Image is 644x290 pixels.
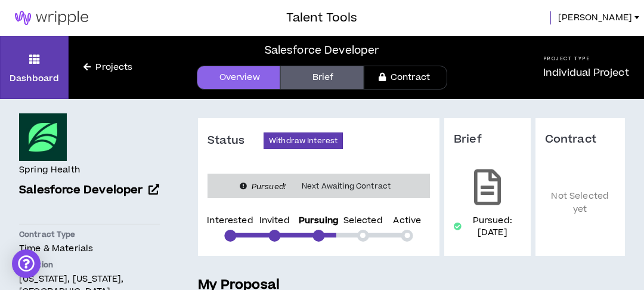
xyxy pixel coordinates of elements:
p: Individual Project [543,66,629,80]
p: Not Selected yet [545,165,615,242]
span: Salesforce Developer [19,182,143,198]
p: Dashboard [10,72,59,85]
h4: Spring Health [19,163,80,177]
button: Withdraw Interest [264,132,343,149]
p: Interested [207,217,253,225]
a: Brief [280,66,364,90]
p: Invited [259,217,290,225]
p: Selected [343,217,383,225]
span: [PERSON_NAME] [558,11,632,24]
h3: Contract [545,132,615,147]
span: Next Awaiting Contract [295,180,398,192]
div: Open Intercom Messenger [12,249,41,278]
a: Projects [69,61,147,74]
p: Contract Type [19,229,160,240]
i: Pursued! [252,181,286,192]
p: Active [393,217,421,225]
h3: Status [208,134,264,148]
a: Salesforce Developer [19,182,160,199]
p: Pursuing [299,217,339,225]
h3: Brief [454,132,521,147]
a: Contract [364,66,447,90]
h3: Talent Tools [286,9,357,27]
p: Time & Materials [19,242,160,255]
a: Overview [197,66,280,90]
p: Location [19,260,160,270]
h5: Project Type [543,55,629,63]
p: Pursued: [DATE] [464,215,521,239]
div: Salesforce Developer [265,42,380,58]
